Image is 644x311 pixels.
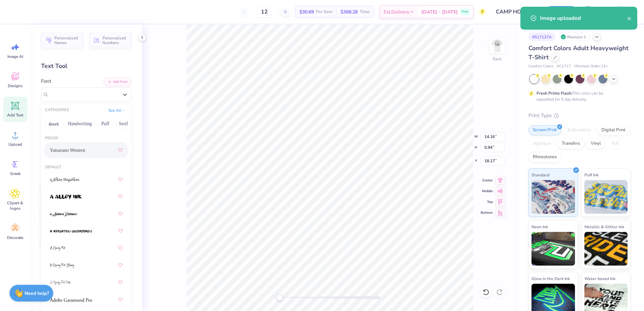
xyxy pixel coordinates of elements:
input: – – [251,6,278,18]
img: a Antara Distance [50,212,77,216]
span: $368.28 [341,8,358,15]
span: Middle [481,188,493,194]
img: Metallic & Glitter Ink [584,232,628,266]
img: a Alloy Ink [50,195,82,199]
span: Per Item [316,8,332,15]
img: A Charming Font Leftleaning [50,263,74,268]
button: Personalized Names [41,33,83,48]
button: Personalized Numbers [89,33,131,48]
div: Text Tool [41,62,131,71]
div: Screen Print [528,125,561,135]
button: Serif [115,118,132,129]
span: Designs [8,83,23,89]
button: Puff [98,118,113,129]
span: Image AI [7,54,23,59]
div: Default [41,165,131,170]
span: Minimum Order: 24 + [574,64,608,69]
div: Rhinestones [528,152,561,162]
span: Free [462,9,468,14]
label: Font [41,77,51,85]
strong: Fresh Prints Flash: [537,91,572,96]
div: Foil [607,139,623,149]
img: A Charming Font [50,246,66,251]
button: See All [106,107,127,114]
span: Personalized Numbers [102,36,127,45]
img: Neon Ink [532,232,575,266]
div: This color can be expedited for 5 day delivery. [537,90,619,102]
img: Standard [532,180,575,214]
span: # C1717 [557,64,571,69]
span: Center [481,178,493,183]
span: Clipart & logos [4,200,26,211]
span: Personalized Names [54,36,79,45]
span: Glow in the Dark Ink [532,275,570,282]
button: Handwriting [64,118,96,129]
button: close [627,14,632,22]
span: Standard [532,171,549,178]
div: Vinyl [586,139,605,149]
div: Transfers [557,139,584,149]
input: Untitled Design [491,5,540,19]
img: A Charming Font Outline [50,280,71,285]
span: Top [481,199,493,205]
img: Adobe Garamond Pro [50,298,92,302]
span: Greek [10,171,21,176]
span: Est. Delivery [384,8,409,15]
span: $30.69 [299,8,314,15]
img: Puff Ink [584,180,628,214]
span: Upload [8,142,22,147]
span: Decorate [7,235,23,240]
span: Comfort Colors [528,64,553,69]
button: Greek [45,118,62,129]
button: Add Font [104,77,131,86]
div: Back [493,56,502,62]
div: CATEGORIES [45,107,69,113]
div: # 517137A [528,33,555,41]
span: Yatsurano Western [50,147,85,154]
div: Image uploaded [540,14,627,22]
span: Puff Ink [584,171,599,178]
div: Applique [528,139,555,149]
div: Accessibility label [276,294,283,301]
span: Neon Ink [532,223,548,230]
img: a Ahlan Wasahlan [50,177,80,182]
span: Total [360,8,370,15]
img: Back [490,39,504,53]
div: Proof [41,136,131,141]
span: Comfort Colors Adult Heavyweight T-Shirt [528,44,629,61]
span: Bottom [481,210,493,215]
img: a Arigatou Gozaimasu [50,229,92,234]
span: Metallic & Glitter Ink [584,223,624,230]
span: Add Text [7,112,23,118]
span: [DATE] - [DATE] [421,8,458,15]
div: Print Type [528,112,631,119]
div: Embroidery [563,125,595,135]
div: Digital Print [597,125,630,135]
strong: Need help? [25,290,49,297]
div: Revision 1 [559,33,590,41]
img: Zuriel Alaba [614,5,627,19]
a: ZA [603,5,631,19]
span: Water based Ink [584,275,615,282]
